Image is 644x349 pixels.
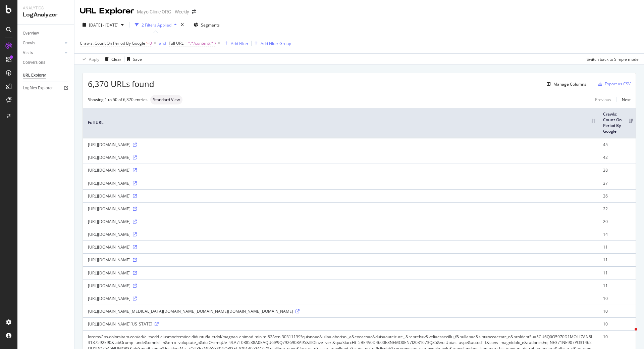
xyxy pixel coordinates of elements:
a: Crawls [23,40,63,47]
td: 37 [598,177,636,189]
div: Switch back to Simple mode [587,56,639,62]
span: 6,370 URLs found [88,78,154,90]
div: [URL][DOMAIN_NAME] [88,296,593,301]
div: and [159,40,166,46]
a: Overview [23,30,69,37]
td: 45 [598,138,636,151]
button: Save [124,54,142,64]
button: Segments [191,19,222,30]
div: Save [133,56,142,62]
a: Logfiles Explorer [23,85,69,92]
div: Mayo Clinic ORG - Weekly [137,8,189,15]
div: Add Filter Group [261,41,291,46]
div: Overview [23,30,39,37]
button: Manage Columns [544,80,586,88]
span: Full URL [169,40,183,46]
div: Manage Columns [553,81,586,87]
div: Conversions [23,59,45,66]
div: Showing 1 to 50 of 6,370 entries [88,97,148,102]
div: [URL][DOMAIN_NAME] [88,283,593,289]
td: 10 [598,292,636,305]
button: Switch back to Simple mode [584,54,639,64]
div: [URL][DOMAIN_NAME] [88,193,593,199]
div: Logfiles Explorer [23,85,53,92]
button: Add Filter [222,39,249,47]
th: Crawls: Count On Period By Google: activate to sort column ascending [598,108,636,138]
a: Conversions [23,59,69,66]
div: Crawls [23,40,35,47]
div: Add Filter [231,41,249,46]
button: Clear [102,54,121,64]
div: [URL][DOMAIN_NAME] [88,231,593,237]
div: URL Explorer [80,5,134,17]
button: Apply [80,54,99,64]
button: and [159,40,166,46]
td: 36 [598,189,636,202]
td: 38 [598,164,636,176]
div: URL Explorer [23,72,46,79]
td: 22 [598,202,636,215]
div: [URL][DOMAIN_NAME] [88,180,593,186]
div: [URL][DOMAIN_NAME] [88,142,593,147]
th: Full URL: activate to sort column ascending [83,108,598,138]
div: neutral label [150,95,182,104]
div: [URL][DOMAIN_NAME][MEDICAL_DATA][DOMAIN_NAME][DOMAIN_NAME][DOMAIN_NAME][DOMAIN_NAME] [88,308,593,314]
a: Visits [23,49,63,56]
div: times [179,21,185,28]
div: [URL][DOMAIN_NAME] [88,257,593,263]
button: [DATE] - [DATE] [80,19,126,30]
a: URL Explorer [23,72,69,79]
td: 11 [598,279,636,292]
div: Analytics [23,5,69,11]
div: Visits [23,49,33,56]
span: > [146,40,149,46]
span: 0 [150,39,152,48]
span: Crawls: Count On Period By Google [80,40,145,46]
div: [URL][DOMAIN_NAME] [88,167,593,173]
td: 42 [598,151,636,164]
span: [DATE] - [DATE] [89,22,118,28]
td: 11 [598,253,636,266]
a: Next [616,95,631,104]
div: [URL][DOMAIN_NAME] [88,206,593,212]
div: [URL][DOMAIN_NAME][US_STATE] [88,321,593,327]
div: arrow-right-arrow-left [192,9,196,14]
span: Standard View [153,98,180,102]
div: [URL][DOMAIN_NAME] [88,155,593,160]
button: 2 Filters Applied [132,19,179,30]
div: Clear [111,56,121,62]
button: Add Filter Group [252,39,291,47]
td: 10 [598,317,636,330]
td: 10 [598,305,636,317]
div: 2 Filters Applied [142,22,171,28]
span: ^.*/content/.*$ [188,39,216,48]
div: LogAnalyzer [23,11,69,19]
div: [URL][DOMAIN_NAME] [88,270,593,276]
div: Export as CSV [605,81,631,87]
td: 11 [598,241,636,253]
span: Segments [201,22,220,28]
td: 11 [598,266,636,279]
td: 14 [598,228,636,241]
div: [URL][DOMAIN_NAME] [88,219,593,224]
div: [URL][DOMAIN_NAME] [88,244,593,250]
button: Export as CSV [595,79,631,89]
iframe: Intercom live chat [621,326,637,342]
td: 20 [598,215,636,228]
div: Apply [89,56,99,62]
span: = [184,40,187,46]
